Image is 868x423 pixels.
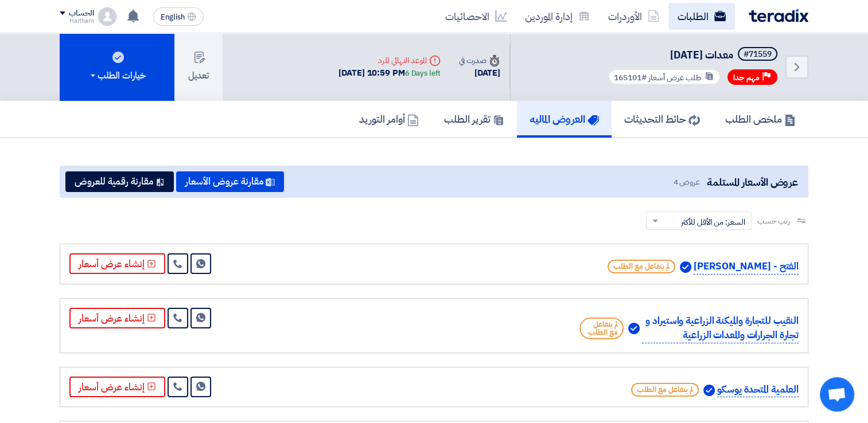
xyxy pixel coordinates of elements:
[725,112,796,126] h5: ملخص الطلب
[69,9,94,18] div: الحساب
[459,54,500,66] div: صدرت في
[681,216,745,228] span: السعر: من الأقل للأكثر
[65,171,174,192] button: مقارنة رقمية للعروض
[431,101,517,138] a: تقرير الطلب
[670,47,733,62] span: معدات [DATE]
[69,377,165,397] button: إنشاء عرض أسعار
[631,383,699,397] span: لم يتفاعل مع الطلب
[405,68,441,79] div: 6 Days left
[69,253,165,274] button: إنشاء عرض أسعار
[707,174,798,190] span: عروض الأسعار المستلمة
[608,260,675,273] span: لم يتفاعل مع الطلب
[347,101,431,138] a: أوامر التوريد
[174,33,223,101] button: تعديل
[614,72,647,84] span: #165101
[713,101,808,138] a: ملخص الطلب
[98,7,116,26] img: profile_test.png
[628,323,640,334] img: Verified Account
[599,3,668,30] a: الأوردرات
[673,176,699,188] span: عروض 4
[161,13,185,21] span: English
[624,112,700,126] h5: حائط التحديثات
[338,66,440,80] div: [DATE] 10:59 PM
[694,259,799,275] p: الفتح - [PERSON_NAME]
[60,33,174,101] button: خيارات الطلب
[517,101,612,138] a: العروض الماليه
[820,377,854,412] div: Open chat
[648,72,702,84] span: طلب عرض أسعار
[153,7,204,26] button: English
[642,314,799,343] p: النقيب للتجارة والميكنة الزراعية واستيراد و تجارة الجرارات والمعدات الزراعية
[436,3,516,30] a: الاحصائيات
[680,261,691,273] img: Verified Account
[69,308,165,328] button: إنشاء عرض أسعار
[359,112,419,126] h5: أوامر التوريد
[444,112,504,126] h5: تقرير الطلب
[703,385,715,396] img: Verified Account
[757,215,790,227] span: رتب حسب
[338,54,440,66] div: الموعد النهائي للرد
[733,72,760,83] span: مهم جدا
[579,318,624,339] span: لم يتفاعل مع الطلب
[749,9,808,22] img: Teradix logo
[176,171,284,192] button: مقارنة عروض الأسعار
[60,18,94,24] div: Haitham
[717,382,799,398] p: العلمية المتحدة يوسكو
[459,66,500,80] div: [DATE]
[744,50,772,58] div: #71559
[516,3,599,30] a: إدارة الموردين
[606,47,780,63] h5: معدات سبتمبر 2025
[88,69,146,83] div: خيارات الطلب
[530,112,599,126] h5: العروض الماليه
[668,3,735,30] a: الطلبات
[612,101,713,138] a: حائط التحديثات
